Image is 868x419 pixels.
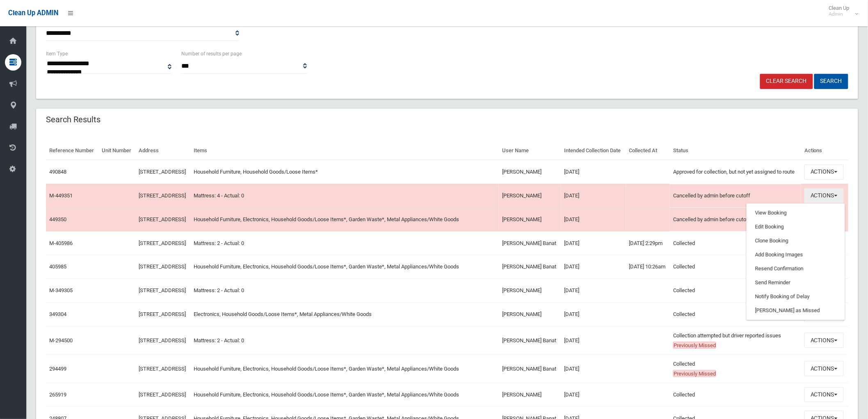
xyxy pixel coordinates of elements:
[191,208,499,231] td: Household Furniture, Electronics, Household Goods/Loose Items*, Garden Waste*, Metal Appliances/W...
[561,302,626,326] td: [DATE]
[499,142,561,160] th: User Name
[139,263,186,270] a: [STREET_ADDRESS]
[804,387,844,403] button: Actions
[49,263,66,270] a: 405985
[139,216,186,222] a: [STREET_ADDRESS]
[499,279,561,302] td: [PERSON_NAME]
[49,240,73,246] a: M-405986
[98,142,135,160] th: Unit Number
[670,255,801,279] td: Collected
[135,142,190,160] th: Address
[804,188,844,204] button: Actions
[670,160,801,184] td: Approved for collection, but not yet assigned to route
[49,392,66,398] a: 265919
[561,184,626,208] td: [DATE]
[670,208,801,231] td: Cancelled by admin before cutoff
[139,366,186,372] a: [STREET_ADDRESS]
[626,255,670,279] td: [DATE] 10:26am
[191,142,499,160] th: Items
[49,366,66,372] a: 294499
[499,383,561,407] td: [PERSON_NAME]
[49,192,73,199] a: M-449351
[191,302,499,326] td: Electronics, Household Goods/Loose Items*, Metal Appliances/White Goods
[747,304,845,318] a: [PERSON_NAME] as Missed
[825,5,858,17] span: Clean Up
[191,255,499,279] td: Household Furniture, Electronics, Household Goods/Loose Items*, Garden Waste*, Metal Appliances/W...
[46,142,98,160] th: Reference Number
[191,355,499,383] td: Household Furniture, Electronics, Household Goods/Loose Items*, Garden Waste*, Metal Appliances/W...
[670,231,801,255] td: Collected
[49,287,73,293] a: M-349305
[747,220,845,234] a: Edit Booking
[804,165,844,180] button: Actions
[499,255,561,279] td: [PERSON_NAME] Banat
[626,142,670,160] th: Collected At
[499,208,561,231] td: [PERSON_NAME]
[747,248,845,262] a: Add Booking Images
[191,160,499,184] td: Household Furniture, Household Goods/Loose Items*
[801,142,848,160] th: Actions
[561,279,626,302] td: [DATE]
[670,383,801,407] td: Collected
[561,142,626,160] th: Intended Collection Date
[747,290,845,304] a: Notify Booking of Delay
[561,208,626,231] td: [DATE]
[760,74,813,89] a: Clear Search
[804,361,844,376] button: Actions
[561,326,626,355] td: [DATE]
[191,231,499,255] td: Mattress: 2 - Actual: 0
[8,9,58,17] span: Clean Up ADMIN
[499,355,561,383] td: [PERSON_NAME] Banat
[191,383,499,407] td: Household Furniture, Electronics, Household Goods/Loose Items*, Garden Waste*, Metal Appliances/W...
[139,311,186,317] a: [STREET_ADDRESS]
[673,342,716,349] span: Previously Missed
[673,370,716,377] span: Previously Missed
[670,184,801,208] td: Cancelled by admin before cutoff
[561,255,626,279] td: [DATE]
[181,49,242,58] label: Number of results per page
[829,11,850,17] small: Admin
[747,276,845,290] a: Send Reminder
[191,184,499,208] td: Mattress: 4 - Actual: 0
[626,231,670,255] td: [DATE] 2:29pm
[561,231,626,255] td: [DATE]
[191,326,499,355] td: Mattress: 2 - Actual: 0
[49,169,66,175] a: 490848
[49,216,66,222] a: 449350
[804,333,844,348] button: Actions
[191,279,499,302] td: Mattress: 2 - Actual: 0
[46,49,68,58] label: Item Type
[670,355,801,383] td: Collected
[49,337,73,343] a: M-294500
[814,74,848,89] button: Search
[747,262,845,276] a: Resend Confirmation
[49,311,66,317] a: 349304
[499,326,561,355] td: [PERSON_NAME] Banat
[561,160,626,184] td: [DATE]
[139,192,186,199] a: [STREET_ADDRESS]
[670,279,801,302] td: Collected
[139,337,186,343] a: [STREET_ADDRESS]
[139,240,186,246] a: [STREET_ADDRESS]
[36,112,110,128] header: Search Results
[747,206,845,220] a: View Booking
[561,355,626,383] td: [DATE]
[139,287,186,293] a: [STREET_ADDRESS]
[670,302,801,326] td: Collected
[561,383,626,407] td: [DATE]
[499,231,561,255] td: [PERSON_NAME] Banat
[499,160,561,184] td: [PERSON_NAME]
[670,142,801,160] th: Status
[670,326,801,355] td: Collection attempted but driver reported issues
[139,392,186,398] a: [STREET_ADDRESS]
[747,234,845,248] a: Clone Booking
[139,169,186,175] a: [STREET_ADDRESS]
[499,302,561,326] td: [PERSON_NAME]
[499,184,561,208] td: [PERSON_NAME]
